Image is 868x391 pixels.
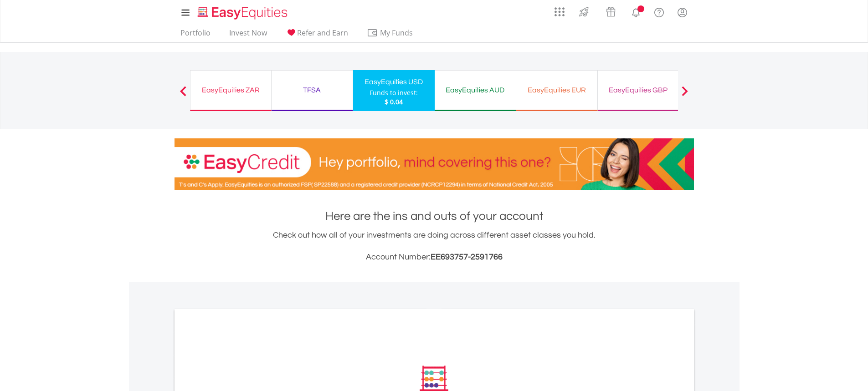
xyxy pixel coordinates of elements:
button: Previous [174,91,192,100]
div: EasyEquities EUR [522,84,592,96]
div: EasyEquities GBP [603,84,673,96]
button: Next [676,91,694,100]
a: Home page [194,2,291,20]
img: EasyCredit Promotion Banner [175,138,694,190]
img: vouchers-v2.svg [603,5,618,19]
h1: Here are the ins and outs of your account [175,208,694,224]
div: Check out how all of your investments are doing across different asset classes you hold. [175,229,694,264]
a: Portfolio [177,28,214,42]
a: Refer and Earn [282,28,352,42]
img: EasyEquities_Logo.png [196,5,291,20]
div: Funds to invest: [370,88,418,97]
div: TFSA [277,84,347,96]
div: EasyEquities AUD [440,84,510,96]
a: Vouchers [597,2,624,19]
a: Invest Now [226,28,271,42]
a: AppsGrid [549,2,570,17]
a: My Profile [671,2,694,22]
a: FAQ's and Support [647,2,671,20]
span: Refer and Earn [297,28,348,38]
a: Notifications [624,2,647,20]
img: grid-menu-icon.svg [555,7,565,17]
img: thrive-v2.svg [576,5,591,19]
span: My Funds [367,27,426,39]
div: EasyEquities USD [359,76,429,88]
h3: Account Number: [175,251,694,264]
span: EE693757-2591766 [431,253,503,261]
div: EasyEquities ZAR [196,84,266,96]
span: $ 0.04 [385,97,403,106]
